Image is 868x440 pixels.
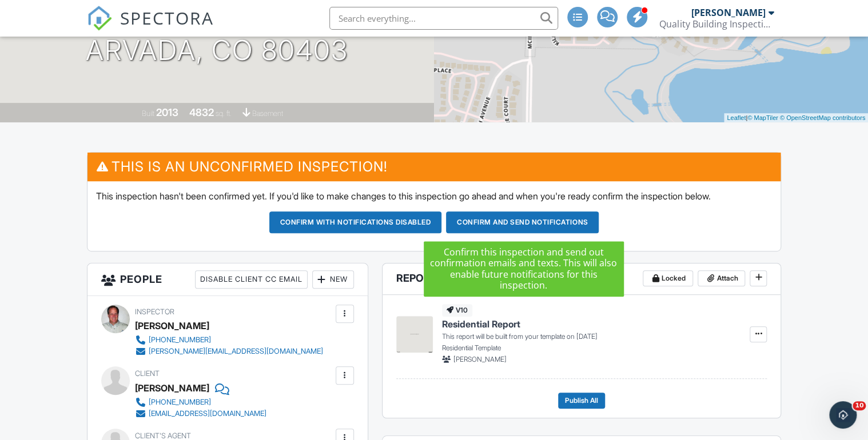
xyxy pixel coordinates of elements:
[135,397,266,408] a: [PHONE_NUMBER]
[120,6,214,30] span: SPECTORA
[135,379,209,397] div: [PERSON_NAME]
[252,109,283,118] span: basement
[189,106,214,118] div: 4832
[135,431,191,440] span: Client's Agent
[87,263,368,296] h3: People
[135,369,160,378] span: Client
[149,398,211,407] div: [PHONE_NUMBER]
[142,109,154,118] span: Built
[216,109,232,118] span: sq. ft.
[727,114,746,121] a: Leaflet
[87,6,112,31] img: The Best Home Inspection Software - Spectora
[747,114,778,121] a: © MapTiler
[96,190,772,202] p: This inspection hasn't been confirmed yet. If you'd like to make changes to this inspection go ah...
[135,307,174,316] span: Inspector
[853,401,866,410] span: 10
[659,18,774,30] div: Quality Building Inspections
[135,408,266,419] a: [EMAIL_ADDRESS][DOMAIN_NAME]
[135,346,323,357] a: [PERSON_NAME][EMAIL_ADDRESS][DOMAIN_NAME]
[149,347,323,356] div: [PERSON_NAME][EMAIL_ADDRESS][DOMAIN_NAME]
[724,113,868,123] div: |
[780,114,865,121] a: © OpenStreetMap contributors
[85,6,349,66] h1: [STREET_ADDRESS] Arvada, CO 80403
[195,270,308,289] div: Disable Client CC Email
[156,106,178,118] div: 2013
[691,7,765,18] div: [PERSON_NAME]
[149,409,266,418] div: [EMAIL_ADDRESS][DOMAIN_NAME]
[269,211,442,233] button: Confirm with notifications disabled
[312,270,354,289] div: New
[135,334,323,346] a: [PHONE_NUMBER]
[829,401,857,429] iframe: Intercom live chat
[446,211,599,233] button: Confirm and send notifications
[149,335,211,345] div: [PHONE_NUMBER]
[87,153,781,181] h3: This is an Unconfirmed Inspection!
[329,7,558,30] input: Search everything...
[135,317,209,334] div: [PERSON_NAME]
[87,15,214,39] a: SPECTORA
